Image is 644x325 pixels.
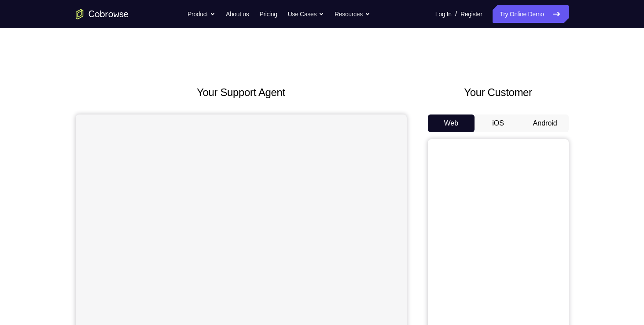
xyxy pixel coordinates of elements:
h2: Your Customer [428,85,569,100]
button: Android [522,114,569,132]
h2: Your Support Agent [76,85,407,100]
button: iOS [475,114,522,132]
a: Pricing [259,5,277,23]
span: / [455,9,457,19]
a: Go to the home page [76,9,129,19]
a: Register [460,5,482,23]
a: Log In [435,5,452,23]
button: Resources [335,5,370,23]
a: About us [226,5,249,23]
button: Product [188,5,215,23]
button: Use Cases [288,5,324,23]
a: Try Online Demo [493,5,568,23]
button: Web [428,114,475,132]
